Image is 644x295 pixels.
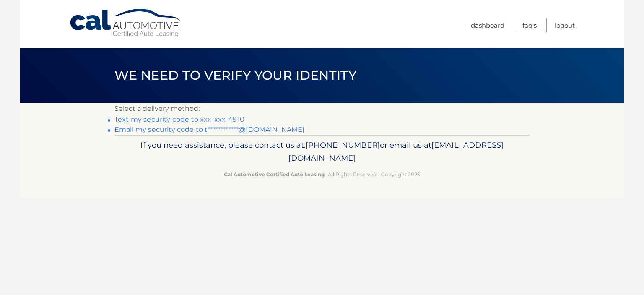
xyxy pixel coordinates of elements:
p: - All Rights Reserved - Copyright 2025 [120,170,524,179]
p: Select a delivery method: [114,103,530,115]
a: Text my security code to xxx-xxx-4910 [114,115,244,123]
span: We need to verify your identity [114,68,356,83]
p: If you need assistance, please contact us at: or email us at [120,138,524,165]
strong: Cal Automotive Certified Auto Leasing [224,171,325,178]
span: [PHONE_NUMBER] [306,140,380,150]
a: Logout [555,18,575,32]
a: Cal Automotive [69,8,182,38]
a: FAQ's [522,18,537,32]
a: Dashboard [471,18,504,32]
